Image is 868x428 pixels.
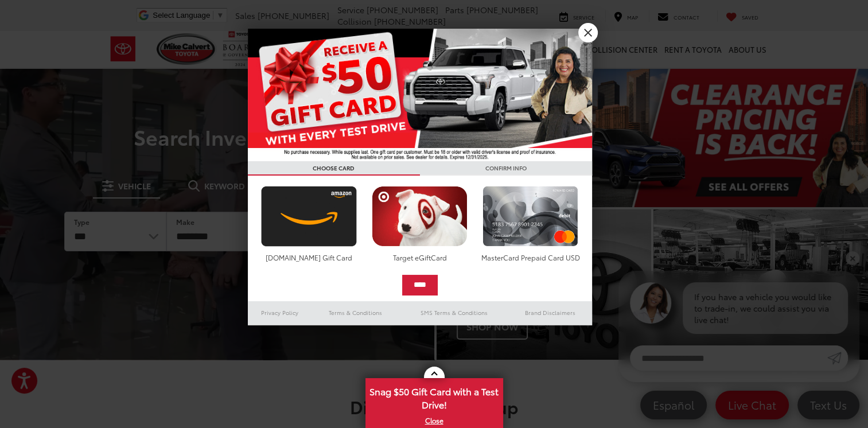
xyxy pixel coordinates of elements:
img: mastercard.png [480,186,581,247]
img: targetcard.png [369,186,470,247]
div: Target eGiftCard [369,252,470,262]
a: SMS Terms & Conditions [400,306,508,320]
h3: CONFIRM INFO [420,161,592,176]
a: Terms & Conditions [312,306,399,320]
div: [DOMAIN_NAME] Gift Card [258,252,360,262]
div: MasterCard Prepaid Card USD [480,252,581,262]
img: 55838_top_625864.jpg [248,29,592,161]
span: Snag $50 Gift Card with a Test Drive! [367,379,502,414]
img: amazoncard.png [258,186,360,247]
h3: CHOOSE CARD [248,161,420,176]
a: Brand Disclaimers [508,306,592,320]
a: Privacy Policy [248,306,312,320]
